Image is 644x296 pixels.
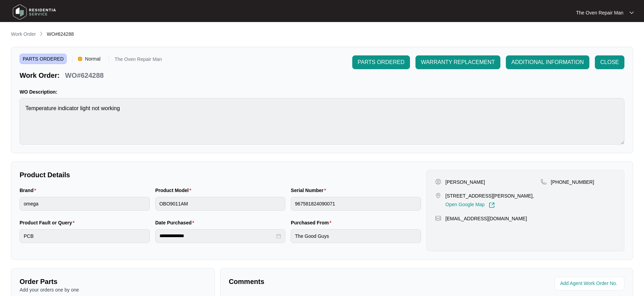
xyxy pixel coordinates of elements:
[595,55,624,69] button: CLOSE
[114,57,162,64] p: The Oven Repair Man
[630,11,634,14] img: dropdown arrow
[20,98,624,145] textarea: Temperature indicator light not working
[229,277,422,286] p: Comments
[159,232,275,240] input: Date Purchased
[20,286,206,293] p: Add your orders one by one
[415,55,500,69] button: WARRANTY REPLACEMENT
[155,219,197,226] label: Date Purchased
[435,179,441,185] img: user-pin
[506,55,589,69] button: ADDITIONAL INFORMATION
[291,197,421,211] input: Serial Number
[358,58,404,66] span: PARTS ORDERED
[551,179,594,186] p: [PHONE_NUMBER]
[20,54,67,64] span: PARTS ORDERED
[20,187,39,194] label: Brand
[47,31,74,37] span: WO#624288
[541,179,547,185] img: map-pin
[352,55,410,69] button: PARTS ORDERED
[155,187,194,194] label: Product Model
[155,197,286,211] input: Product Model
[78,57,82,61] img: Vercel Logo
[600,58,619,66] span: CLOSE
[20,88,624,95] p: WO Description:
[445,192,534,199] p: [STREET_ADDRESS][PERSON_NAME],
[10,31,37,38] a: Work Order
[511,58,584,66] span: ADDITIONAL INFORMATION
[38,31,44,36] img: chevron-right
[291,229,421,243] input: Purchased From
[65,71,103,80] p: WO#624288
[445,179,485,186] p: [PERSON_NAME]
[10,2,58,22] img: residentia service logo
[435,192,441,199] img: map-pin
[291,219,334,226] label: Purchased From
[20,71,59,80] p: Work Order:
[576,9,623,16] p: The Oven Repair Man
[20,197,150,211] input: Brand
[560,279,620,288] input: Add Agent Work Order No.
[421,58,495,66] span: WARRANTY REPLACEMENT
[20,219,77,226] label: Product Fault or Query
[435,215,441,221] img: map-pin
[82,54,103,64] span: Normal
[20,229,150,243] input: Product Fault or Query
[20,277,206,286] p: Order Parts
[445,202,495,208] a: Open Google Map
[11,31,36,38] p: Work Order
[20,170,421,180] p: Product Details
[291,187,329,194] label: Serial Number
[445,215,527,222] p: [EMAIL_ADDRESS][DOMAIN_NAME]
[489,202,495,208] img: Link-External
